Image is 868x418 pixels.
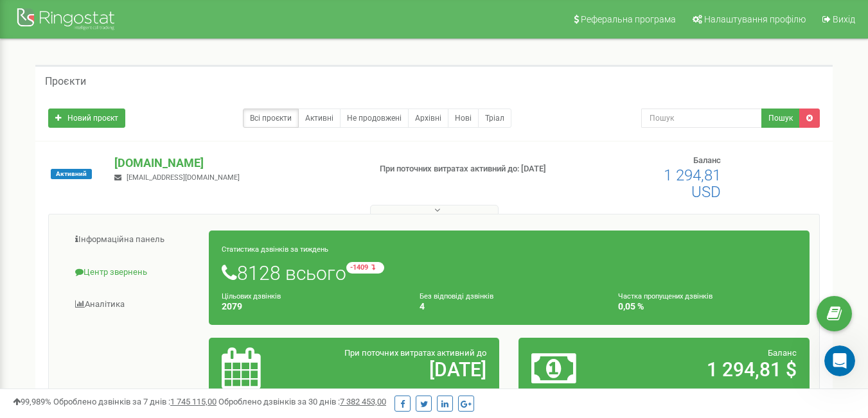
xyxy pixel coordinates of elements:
[222,245,328,254] small: Статистика дзвінків за тиждень
[170,397,217,406] u: 1 745 115,00
[222,302,400,311] h4: 2079
[768,348,797,358] span: Баланс
[346,262,384,274] small: -1409
[408,109,448,128] a: Архівні
[664,166,721,201] span: 1 294,81 USD
[45,76,86,87] h5: Проєкти
[58,257,209,288] a: Центр звернень
[58,289,209,320] a: Аналiтика
[53,397,217,406] span: Оброблено дзвінків за 7 днів :
[693,155,721,165] span: Баланс
[340,397,386,406] u: 7 382 453,00
[114,155,359,171] p: [DOMAIN_NAME]
[340,109,409,128] a: Не продовжені
[13,397,51,406] span: 99,989%
[127,173,240,182] span: [EMAIL_ADDRESS][DOMAIN_NAME]
[761,109,800,128] button: Пошук
[344,348,486,358] span: При поточних витратах активний до
[243,109,299,128] a: Всі проєкти
[316,359,486,380] h2: [DATE]
[618,292,713,300] small: Частка пропущених дзвінків
[833,14,855,24] span: Вихід
[222,262,797,284] h1: 8128 всього
[420,302,598,311] h4: 4
[51,169,92,179] span: Активний
[626,359,797,380] h2: 1 294,81 $
[581,14,676,24] span: Реферальна програма
[704,14,806,24] span: Налаштування профілю
[478,109,511,128] a: Тріал
[618,302,797,311] h4: 0,05 %
[448,109,479,128] a: Нові
[222,292,281,300] small: Цільових дзвінків
[218,397,386,406] span: Оброблено дзвінків за 30 днів :
[641,109,762,128] input: Пошук
[420,292,493,300] small: Без відповіді дзвінків
[48,109,125,128] a: Новий проєкт
[824,345,855,376] iframe: Intercom live chat
[58,224,209,256] a: Інформаційна панель
[298,109,341,128] a: Активні
[380,163,558,175] p: При поточних витратах активний до: [DATE]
